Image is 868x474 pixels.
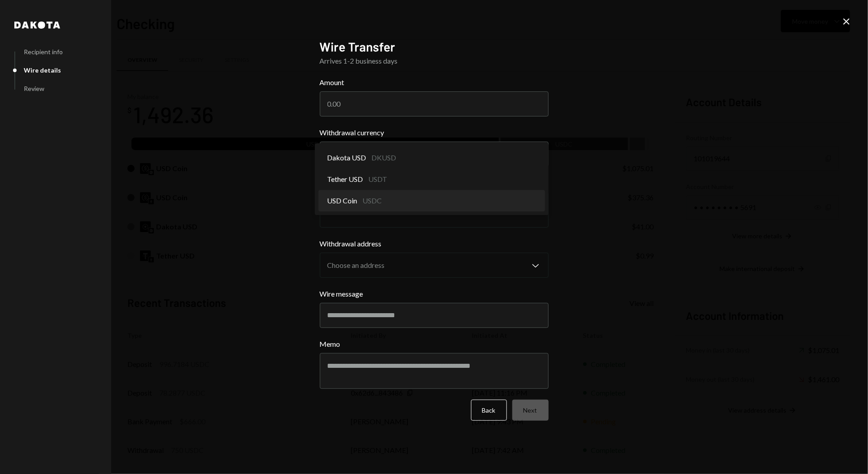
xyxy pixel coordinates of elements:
div: USDT [369,174,388,185]
button: Back [471,400,507,421]
label: Memo [320,339,549,349]
label: Wire message [320,289,549,299]
span: Dakota USD [327,152,366,163]
label: Withdrawal address [320,238,549,249]
button: Withdrawal address [320,253,549,278]
label: Amount [320,77,549,88]
label: Withdrawal currency [320,127,549,138]
div: Review [24,85,44,92]
div: Recipient info [24,48,63,56]
div: Arrives 1-2 business days [320,56,549,66]
span: USD Coin [327,195,358,206]
div: DKUSD [372,152,397,163]
input: 0.00 [320,91,549,116]
span: Tether USD [327,174,363,185]
h2: Wire Transfer [320,38,549,56]
div: Wire details [24,66,61,74]
div: USDC [363,195,382,206]
button: Withdrawal currency [320,142,549,167]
